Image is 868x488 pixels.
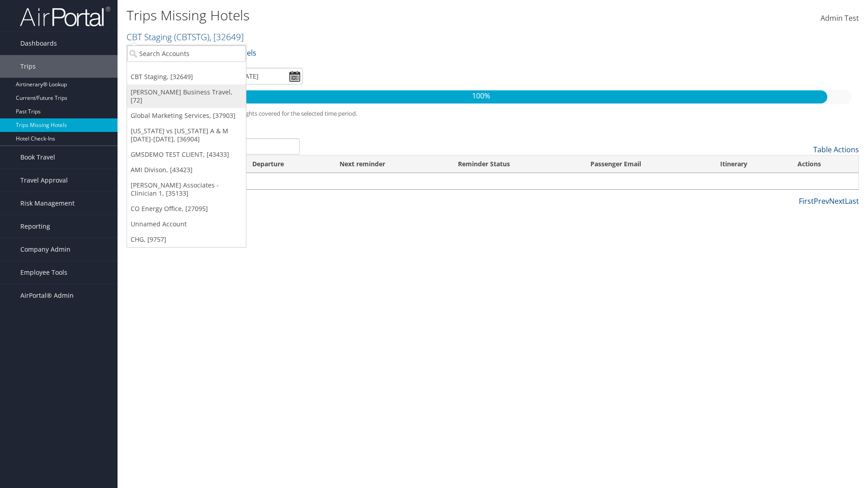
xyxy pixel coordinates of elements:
a: Prev [814,196,829,206]
span: Travel Approval [20,169,68,192]
a: [PERSON_NAME] Associates - Clinician 1, [35133] [127,178,246,201]
th: Next reminder [331,155,450,173]
a: Unnamed Account [127,216,246,232]
a: CO Energy Office, [27095] [127,201,246,216]
span: Reporting [20,215,50,238]
th: Departure: activate to sort column ascending [244,155,331,173]
a: Last [845,196,859,206]
input: [DATE] - [DATE] [208,68,303,84]
span: , [ 32649 ] [209,31,244,43]
span: Trips [20,55,36,78]
td: All overnight stays are covered. [127,173,859,189]
span: Risk Management [20,192,75,215]
a: AMI Divison, [43423] [127,162,246,178]
p: 100% [135,90,827,102]
span: Book Travel [20,146,55,169]
a: CBT Staging, [32649] [127,69,246,84]
span: ( CBTSTG ) [174,31,209,43]
h1: Trips Missing Hotels [127,6,615,25]
th: Reminder Status [450,155,582,173]
img: airportal-logo.png [20,6,110,27]
a: CBT Staging [127,31,244,43]
h5: * progress bar represents overnights covered for the selected time period. [133,109,852,118]
a: [US_STATE] vs [US_STATE] A & M [DATE]-[DATE], [36904] [127,123,246,147]
a: GMSDEMO TEST CLIENT, [43433] [127,147,246,162]
th: Actions [789,155,859,173]
th: Itinerary [712,155,789,173]
a: Admin Test [821,5,859,33]
th: Passenger Email: activate to sort column ascending [582,155,712,173]
span: Employee Tools [20,261,67,284]
span: AirPortal® Admin [20,284,74,307]
span: Admin Test [821,13,859,23]
span: Company Admin [20,238,71,261]
input: Search Accounts [127,45,246,62]
a: [PERSON_NAME] Business Travel, [72] [127,84,246,108]
a: Global Marketing Services, [37903] [127,108,246,123]
a: CHG, [9757] [127,232,246,247]
a: Next [829,196,845,206]
span: Dashboards [20,32,57,55]
a: First [799,196,814,206]
a: Table Actions [813,145,859,155]
p: Filter: [127,47,615,59]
